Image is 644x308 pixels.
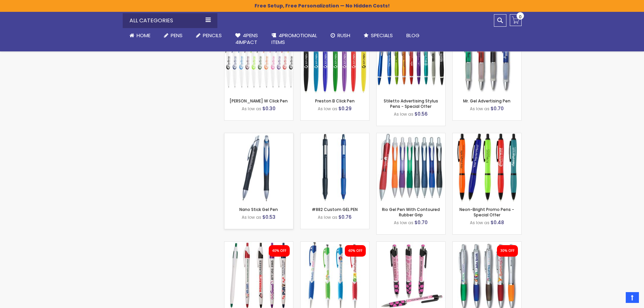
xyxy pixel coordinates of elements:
a: 4Pens4impact [229,28,265,50]
span: As low as [242,214,261,220]
a: Rush [324,28,357,43]
span: $0.29 [338,105,352,112]
a: Neon-Bright Promo Pens - Special Offer [459,207,514,218]
span: $0.53 [262,214,276,220]
span: Rush [337,32,350,39]
a: Specials [357,28,400,43]
a: Blog [400,28,426,43]
span: $0.30 [262,105,276,112]
div: 40% OFF [348,248,362,253]
a: #882 Custom GEL PEN [301,133,369,139]
img: Preston B Click Pen [301,25,369,93]
span: $0.70 [491,105,504,112]
a: 4PROMOTIONALITEMS [265,28,324,50]
a: #882 Custom GEL PEN [312,207,358,212]
a: Nano Stick Gel Pen [239,207,278,212]
a: Pens [157,28,189,43]
span: As low as [242,106,261,112]
span: As low as [394,220,413,226]
img: Stiletto Advertising Stylus Pens - Special Offer [377,25,445,93]
a: 0 [510,14,522,26]
span: As low as [470,106,490,112]
img: Preston W Click Pen [224,25,293,93]
span: 4PROMOTIONAL ITEMS [271,32,317,46]
span: Pencils [203,32,222,39]
a: Island II Pen - Full Color Imprint [301,241,369,247]
span: Blog [406,32,420,39]
a: Pencils [189,28,229,43]
a: Rio Gel Pen With Contoured Rubber Grip [382,207,440,218]
img: Neon-Bright Promo Pens - Special Offer [453,133,521,202]
span: $0.48 [491,219,504,226]
a: Home [123,28,157,43]
img: Mr. Gel Advertising pen [453,25,521,93]
span: 0 [519,14,522,20]
img: #882 Custom GEL PEN [301,133,369,202]
a: Slimster Pen - Full Color Imprint [224,241,293,247]
a: Nano Stick Gel Pen [224,133,293,139]
a: Neon-Bright Promo Pens - Special Offer [453,133,521,139]
span: As low as [470,220,490,226]
img: Rio Gel Pen With Contoured Rubber Grip [377,133,445,202]
span: $0.76 [338,214,352,220]
span: Home [137,32,150,39]
a: Squared Breast Cancer Slimster Adpen™ [377,241,445,247]
a: Rio Gel Pen With Contoured Rubber Grip [377,133,445,139]
div: 30% OFF [500,248,515,253]
span: As low as [318,214,337,220]
span: As low as [318,106,337,112]
div: All Categories [123,13,217,28]
span: Pens [171,32,183,39]
span: $0.70 [414,219,428,226]
span: Specials [371,32,393,39]
a: Basset II Pen - Full Color Imprint [453,241,521,247]
a: Top [626,292,639,303]
a: Mr. Gel Advertising Pen [463,98,510,104]
span: $0.56 [414,111,428,117]
span: As low as [394,111,413,117]
a: Preston B Click Pen [315,98,355,104]
a: Stiletto Advertising Stylus Pens - Special Offer [384,98,438,109]
div: 40% OFF [272,248,286,253]
img: Nano Stick Gel Pen [224,133,293,202]
a: [PERSON_NAME] W Click Pen [230,98,288,104]
span: 4Pens 4impact [235,32,258,46]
